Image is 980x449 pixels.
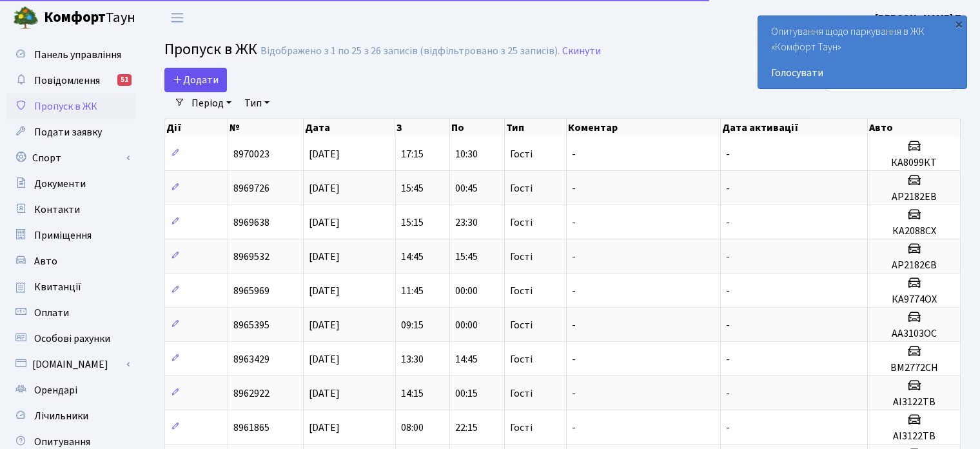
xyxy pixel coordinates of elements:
span: 8969638 [233,215,269,230]
span: Контакти [34,203,80,217]
h5: ВМ2772СН [873,362,955,374]
span: - [726,250,730,264]
span: - [726,181,730,195]
th: Авто [868,119,961,137]
span: [DATE] [309,421,340,435]
a: Квитанції [6,274,135,300]
span: Гості [510,354,533,364]
span: Оплати [34,306,69,320]
h5: КА9774ОХ [873,294,955,306]
span: 13:30 [401,352,424,366]
span: Таун [44,7,135,29]
span: - [572,318,576,332]
span: 8961865 [233,421,269,435]
a: [PERSON_NAME] П. [875,10,965,26]
span: 8965969 [233,284,269,298]
span: Приміщення [34,228,92,243]
span: 23:30 [455,215,478,230]
a: Пропуск в ЖК [6,94,135,119]
span: 15:15 [401,215,424,230]
th: З [395,119,450,137]
span: Додати [173,73,219,87]
span: - [726,352,730,366]
a: Контакти [6,197,135,223]
span: Лічильники [34,409,88,423]
span: 11:45 [401,284,424,298]
span: Панель управління [34,48,121,62]
span: 8965395 [233,318,269,332]
span: Пропуск в ЖК [164,38,257,61]
a: Приміщення [6,223,135,248]
h5: АР2182ЄВ [873,259,955,272]
span: - [572,284,576,298]
span: - [572,386,576,401]
a: Орендарі [6,377,135,403]
span: 08:00 [401,421,424,435]
span: Орендарі [34,383,77,397]
span: - [572,421,576,435]
span: - [726,215,730,230]
span: Опитування [34,435,90,449]
a: Подати заявку [6,119,135,145]
span: 00:45 [455,181,478,195]
span: [DATE] [309,215,340,230]
span: [DATE] [309,386,340,401]
th: Тип [505,119,567,137]
a: Оплати [6,300,135,326]
h5: АР2182ЕВ [873,191,955,203]
h5: АІ3122ТВ [873,396,955,408]
span: [DATE] [309,181,340,195]
h5: АА3103ОС [873,328,955,340]
a: Особові рахунки [6,326,135,352]
span: [DATE] [309,147,340,161]
th: Дата активації [721,119,868,137]
span: - [572,181,576,195]
th: Коментар [567,119,721,137]
span: 8963429 [233,352,269,366]
span: 8970023 [233,147,269,161]
div: Відображено з 1 по 25 з 26 записів (відфільтровано з 25 записів). [260,45,560,57]
span: Гості [510,183,533,194]
a: Повідомлення51 [6,68,135,94]
span: - [572,215,576,230]
span: Гості [510,423,533,433]
span: Гості [510,217,533,228]
span: 15:45 [455,250,478,264]
span: 09:15 [401,318,424,332]
span: Особові рахунки [34,332,110,346]
a: [DOMAIN_NAME] [6,352,135,377]
a: Панель управління [6,42,135,68]
span: - [572,250,576,264]
span: 14:45 [401,250,424,264]
img: logo.png [13,5,39,31]
span: - [726,318,730,332]
div: × [952,17,965,30]
b: Комфорт [44,7,106,28]
button: Переключити навігацію [161,7,193,28]
a: Скинути [562,45,601,57]
span: 10:30 [455,147,478,161]
th: Дата [304,119,396,137]
span: Гості [510,388,533,399]
span: Авто [34,254,57,268]
th: Дії [165,119,228,137]
a: Авто [6,248,135,274]
span: 15:45 [401,181,424,195]
span: 14:15 [401,386,424,401]
a: Лічильники [6,403,135,429]
span: - [726,386,730,401]
span: Гості [510,286,533,296]
h5: КА2088СХ [873,225,955,237]
span: 00:00 [455,284,478,298]
th: № [228,119,304,137]
a: Документи [6,171,135,197]
span: [DATE] [309,250,340,264]
div: Опитування щодо паркування в ЖК «Комфорт Таун» [758,16,966,88]
span: - [572,352,576,366]
th: По [450,119,505,137]
span: - [726,147,730,161]
span: - [726,284,730,298]
a: Голосувати [771,65,954,81]
span: 8962922 [233,386,269,401]
span: Документи [34,177,86,191]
